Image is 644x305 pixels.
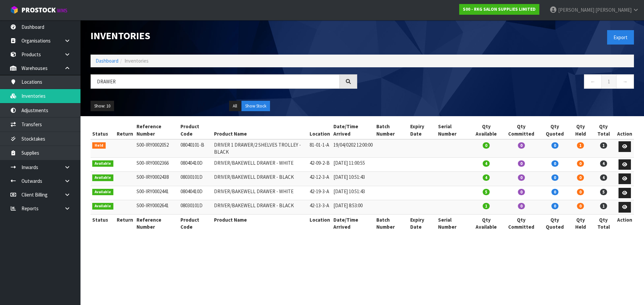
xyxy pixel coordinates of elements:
[577,203,584,209] span: 0
[470,214,502,232] th: Qty Available
[483,174,490,181] span: 4
[135,214,179,232] th: Reference Number
[308,200,332,215] td: 42-13-3-A
[540,121,570,139] th: Qty Quoted
[212,172,308,186] td: DRIVER/BAKEWELL DRAWER - BLACK
[600,160,607,167] span: 4
[570,121,592,139] th: Qty Held
[518,160,525,167] span: 0
[308,172,332,186] td: 42-12-3-A
[502,214,540,232] th: Qty Committed
[212,139,308,157] td: DRIVER 1 DRAWER/2 SHELVES TROLLEY - BLACK
[135,172,179,186] td: S00-IRY0002438
[115,121,135,139] th: Return
[241,101,270,111] button: Show Stock
[135,139,179,157] td: S00-IRY0002052
[483,160,490,167] span: 4
[577,142,584,149] span: 1
[615,214,634,232] th: Action
[135,121,179,139] th: Reference Number
[92,160,113,167] span: Available
[92,189,113,196] span: Available
[332,139,375,157] td: 19/04/0202 12:00:00
[577,189,584,195] span: 0
[551,174,558,181] span: 0
[92,203,113,210] span: Available
[551,203,558,209] span: 0
[463,6,536,12] strong: S00 - RKG SALON SUPPLIES LIMITED
[91,214,115,232] th: Status
[57,7,67,14] small: WMS
[179,214,212,232] th: Product Code
[584,74,602,89] a: ←
[551,142,558,149] span: 0
[308,186,332,200] td: 42-19-3-A
[502,121,540,139] th: Qty Committed
[308,121,332,139] th: Location
[96,58,118,64] a: Dashboard
[179,121,212,139] th: Product Code
[436,121,470,139] th: Serial Number
[308,214,332,232] th: Location
[558,7,594,13] span: [PERSON_NAME]
[212,121,308,139] th: Product Name
[92,174,113,181] span: Available
[551,160,558,167] span: 0
[179,139,212,157] td: 08040101-B
[332,214,375,232] th: Date/Time Arrived
[577,160,584,167] span: 0
[332,200,375,215] td: [DATE] 8:53:00
[518,203,525,209] span: 0
[595,7,632,13] span: [PERSON_NAME]
[592,214,615,232] th: Qty Total
[212,186,308,200] td: DRIVER/BAKEWELL DRAWER - WHITE
[375,214,409,232] th: Batch Number
[212,157,308,172] td: DRIVER/BAKEWELL DRAWER - WHITE
[135,200,179,215] td: S00-IRY0002641
[135,186,179,200] td: S00-IRY0002441
[577,174,584,181] span: 0
[91,30,357,41] h1: Inventories
[212,200,308,215] td: DRIVER/BAKEWELL DRAWER - BLACK
[518,142,525,149] span: 0
[570,214,592,232] th: Qty Held
[229,101,241,111] button: All
[616,74,634,89] a: →
[92,142,106,149] span: Held
[179,186,212,200] td: 08040410D
[615,121,634,139] th: Action
[179,172,212,186] td: 08030101D
[308,139,332,157] td: 81-01-1-A
[409,214,436,232] th: Expiry Date
[600,189,607,195] span: 5
[91,121,115,139] th: Status
[10,6,18,14] img: cube-alt.png
[601,74,616,89] a: 1
[409,121,436,139] th: Expiry Date
[332,172,375,186] td: [DATE] 10:51:43
[540,214,570,232] th: Qty Quoted
[308,157,332,172] td: 42-09-2-B
[91,101,114,111] button: Show: 10
[179,200,212,215] td: 08030101D
[375,121,409,139] th: Batch Number
[459,4,539,15] a: S00 - RKG SALON SUPPLIES LIMITED
[332,121,375,139] th: Date/Time Arrived
[600,174,607,181] span: 4
[91,74,340,89] input: Search inventories
[600,203,607,209] span: 1
[115,214,135,232] th: Return
[518,189,525,195] span: 0
[332,157,375,172] td: [DATE] 11:00:55
[212,214,308,232] th: Product Name
[592,121,615,139] th: Qty Total
[518,174,525,181] span: 0
[135,157,179,172] td: S00-IRY0002366
[179,157,212,172] td: 08040410D
[551,189,558,195] span: 0
[600,142,607,149] span: 1
[483,203,490,209] span: 1
[367,74,634,91] nav: Page navigation
[124,58,149,64] span: Inventories
[470,121,502,139] th: Qty Available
